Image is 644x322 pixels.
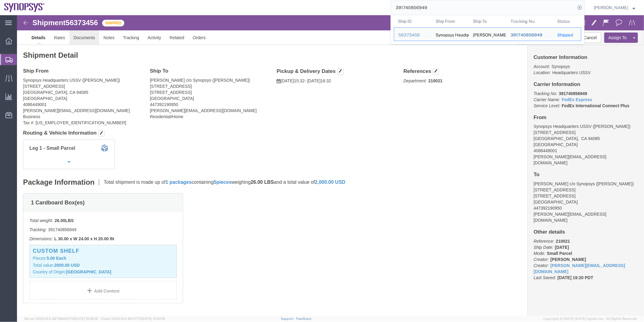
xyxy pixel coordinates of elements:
th: Status [553,15,581,27]
a: Feedback [296,317,311,320]
span: 391740856949 [511,33,542,37]
th: Tracking Nu. [506,15,553,27]
input: Search for shipment number, reference number [391,0,575,15]
span: Server: 2025.16.0-82789e55714 [24,317,98,320]
div: Synopsys Headquarters USSV [436,28,465,41]
span: [DATE] 10:56:16 [74,317,98,320]
a: Support [281,317,296,320]
div: 56373456 [398,32,427,38]
th: Ship To [469,15,506,27]
iframe: FS Legacy Container [17,15,644,316]
div: Rob Collier c/o Synopsys [473,28,502,41]
th: Ship From [431,15,469,27]
img: logo [4,3,45,12]
span: Client: 2025.16.0-8fc0770 [101,317,165,320]
button: [PERSON_NAME] [593,4,636,11]
div: Shipped [557,32,577,38]
th: Ship ID [394,15,431,27]
span: Copyright © [DATE]-[DATE] Agistix Inc., All Rights Reserved [543,316,637,321]
div: 391740856949 [511,32,549,38]
span: Kaelen O'Connor [594,4,628,11]
span: [DATE] 10:40:19 [141,317,165,320]
table: Search Results [394,15,584,44]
